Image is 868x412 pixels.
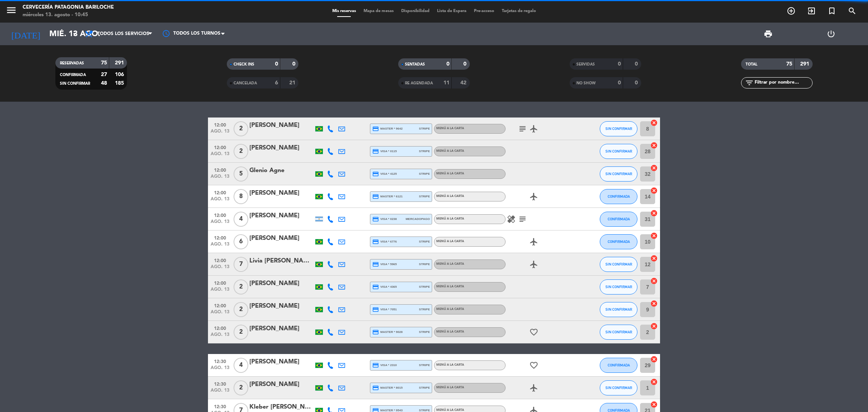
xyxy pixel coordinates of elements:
i: credit_card [372,238,379,245]
i: cancel [650,187,658,194]
span: NO SHOW [576,81,596,85]
i: subject [518,215,527,224]
span: visa * 6776 [372,238,397,245]
div: Glenio Agne [249,166,313,175]
span: SIN CONFIRMAR [605,307,632,311]
span: 4 [234,212,248,227]
i: airplanemode_active [529,192,538,201]
strong: 6 [275,80,278,85]
span: stripe [419,126,430,131]
span: stripe [419,385,430,390]
span: ago. 13 [211,388,229,397]
i: exit_to_app [807,6,816,15]
button: SIN CONFIRMAR [600,257,637,272]
span: master * 6121 [372,193,403,200]
span: SIN CONFIRMAR [605,172,632,176]
button: SIN CONFIRMAR [600,279,637,295]
button: CONFIRMADA [600,234,637,249]
span: CHECK INS [234,63,254,66]
span: TOTAL [746,63,757,66]
i: credit_card [372,261,379,268]
i: subject [518,124,527,133]
span: 2 [234,325,248,340]
button: SIN CONFIRMAR [600,121,637,136]
span: MENÚ A LA CARTA [436,195,464,198]
span: ago. 13 [211,242,229,250]
span: RESERVADAS [60,61,84,65]
span: visa * 0115 [372,148,397,155]
i: healing [507,215,516,224]
i: cancel [650,255,658,262]
strong: 27 [101,72,107,77]
span: ago. 13 [211,129,229,137]
i: cancel [650,277,658,285]
span: SIN CONFIRMAR [605,149,632,153]
span: 12:00 [211,278,229,287]
div: [PERSON_NAME] [249,121,313,130]
span: CONFIRMADA [608,363,630,367]
button: SIN CONFIRMAR [600,302,637,317]
span: mercadopago [406,217,430,221]
button: menu [6,5,17,18]
span: MENÚ A LA CARTA [436,262,464,266]
strong: 75 [786,61,792,67]
i: credit_card [372,284,379,290]
i: [DATE] [6,26,46,42]
span: 12:00 [211,120,229,129]
strong: 0 [292,61,297,67]
span: ago. 13 [211,365,229,374]
span: RE AGENDADA [405,81,433,85]
span: 2 [234,144,248,159]
span: Tarjetas de regalo [498,9,540,13]
i: filter_list [745,78,754,87]
span: 2 [234,121,248,136]
span: visa * 4125 [372,171,397,177]
div: [PERSON_NAME] [249,357,313,367]
i: credit_card [372,385,379,391]
i: cancel [650,209,658,217]
span: MENÚ A LA CARTA [436,386,464,389]
span: SIN CONFIRMAR [605,386,632,390]
button: CONFIRMADA [600,358,637,373]
span: stripe [419,194,430,199]
span: 5 [234,166,248,182]
i: airplanemode_active [529,383,538,392]
i: turned_in_not [827,6,836,15]
i: menu [6,5,17,16]
button: SIN CONFIRMAR [600,166,637,182]
span: Lista de Espera [433,9,470,13]
span: visa * 7051 [372,306,397,313]
span: MENÚ A LA CARTA [436,308,464,311]
i: cancel [650,142,658,149]
div: LOG OUT [799,23,862,45]
i: favorite_border [529,328,538,337]
span: 12:00 [211,233,229,242]
i: cancel [650,300,658,307]
span: SENTADAS [405,63,425,66]
div: Livia [PERSON_NAME] [249,256,313,266]
div: [PERSON_NAME] [249,143,313,153]
span: CONFIRMADA [60,73,86,77]
i: cancel [650,401,658,408]
i: cancel [650,232,658,240]
span: master * 8015 [372,385,403,391]
i: credit_card [372,148,379,155]
i: cancel [650,322,658,330]
span: 12:00 [211,256,229,264]
span: stripe [419,330,430,334]
strong: 0 [446,61,449,67]
span: 6 [234,234,248,249]
span: 8 [234,189,248,204]
span: ago. 13 [211,264,229,273]
div: [PERSON_NAME] [249,380,313,389]
div: Kleber [PERSON_NAME] [249,402,313,412]
i: power_settings_new [827,29,836,38]
span: stripe [419,149,430,154]
div: [PERSON_NAME] [249,211,313,221]
span: Mis reservas [329,9,360,13]
div: miércoles 13. agosto - 10:45 [23,11,114,19]
span: visa * 0238 [372,216,397,223]
span: stripe [419,284,430,289]
span: MENÚ A LA CARTA [436,285,464,288]
span: Mapa de mesas [360,9,397,13]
